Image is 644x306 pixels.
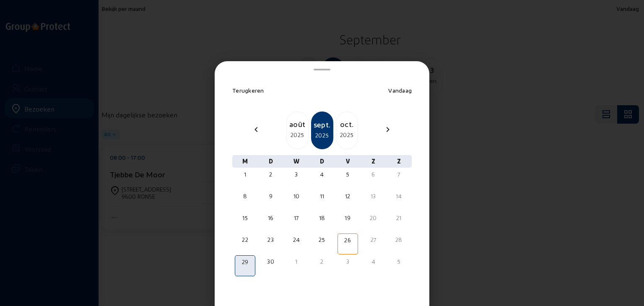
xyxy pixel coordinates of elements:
div: 15 [236,214,254,222]
div: 7 [390,170,408,179]
mat-icon: chevron_left [251,124,261,135]
div: 22 [236,236,254,244]
div: 3 [287,170,306,179]
div: M [232,155,258,168]
div: 9 [261,192,280,200]
div: 17 [287,214,306,222]
div: 5 [390,257,408,266]
div: 24 [287,236,306,244]
div: 23 [261,236,280,244]
div: sept. [312,119,332,130]
div: V [335,155,361,168]
div: 21 [390,214,408,222]
span: Terugkeren [232,87,264,94]
div: 2025 [312,130,332,140]
div: 6 [364,170,383,179]
div: 14 [390,192,408,200]
div: Z [361,155,386,168]
div: 2 [261,170,280,179]
div: 3 [338,257,357,266]
div: 8 [236,192,254,200]
div: oct. [336,118,358,130]
div: 12 [338,192,357,200]
div: 16 [261,214,280,222]
div: 2025 [336,130,358,140]
div: D [258,155,283,168]
span: Vandaag [388,87,412,94]
div: 29 [236,258,254,266]
mat-icon: chevron_right [383,124,393,135]
div: 30 [261,257,280,266]
div: 4 [364,257,383,266]
div: 2025 [287,130,308,140]
div: 19 [338,214,357,222]
div: 1 [287,257,306,266]
div: 27 [364,236,383,244]
div: 26 [339,236,357,244]
div: 1 [236,170,254,179]
div: 5 [338,170,357,179]
div: D [309,155,335,168]
div: 4 [312,170,331,179]
div: 10 [287,192,306,200]
div: août [287,118,308,130]
div: 2 [312,257,331,266]
div: 13 [364,192,383,200]
div: Z [386,155,412,168]
div: 11 [312,192,331,200]
div: 18 [312,214,331,222]
div: 28 [390,236,408,244]
div: 20 [364,214,383,222]
div: 25 [312,236,331,244]
div: W [283,155,309,168]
